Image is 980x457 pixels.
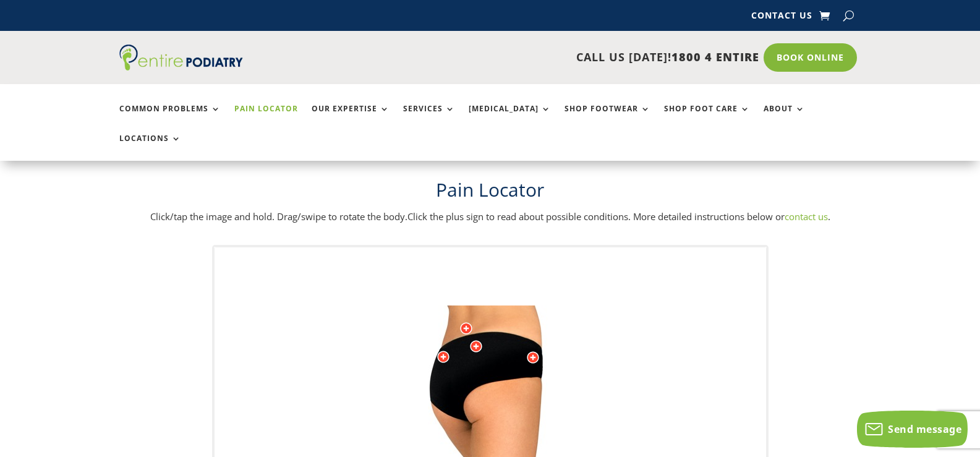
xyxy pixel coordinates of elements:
span: Click/tap the image and hold. Drag/swipe to rotate the body. [150,210,407,223]
span: 1800 4 ENTIRE [671,49,759,64]
a: Services [403,105,455,131]
a: Entire Podiatry [119,61,243,73]
a: Contact Us [751,11,812,25]
a: Our Expertise [312,105,390,131]
span: Click the plus sign to read about possible conditions. More detailed instructions below or . [407,210,830,223]
p: CALL US [DATE]! [291,49,759,66]
a: Shop Footwear [565,105,650,131]
a: Locations [119,134,181,161]
a: Common Problems [119,105,221,131]
span: Send message [888,422,961,436]
a: Pain Locator [234,105,298,131]
a: contact us [785,210,828,223]
h1: Pain Locator [119,177,861,209]
button: Send message [857,411,968,448]
a: About [764,105,805,131]
img: logo (1) [119,45,243,70]
a: Shop Foot Care [664,105,750,131]
a: [MEDICAL_DATA] [469,105,551,131]
a: Book Online [764,43,857,72]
